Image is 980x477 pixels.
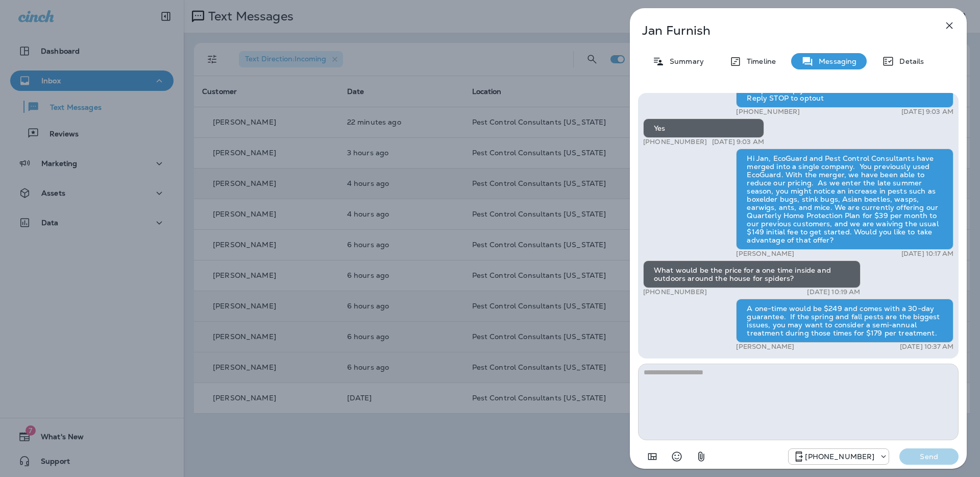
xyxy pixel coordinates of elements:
[742,57,776,65] p: Timeline
[667,446,687,467] button: Select an emoji
[814,57,856,65] p: Messaging
[807,288,860,296] p: [DATE] 10:19 AM
[894,57,924,65] p: Details
[901,250,953,258] p: [DATE] 10:17 AM
[643,138,707,146] p: [PHONE_NUMBER]
[642,23,921,38] p: Jan Furnish
[665,57,704,65] p: Summary
[642,446,663,467] button: Add in a premade template
[901,108,953,116] p: [DATE] 9:03 AM
[736,149,953,250] div: Hi Jan, EcoGuard and Pest Control Consultants have merged into a single company. You previously u...
[712,138,764,146] p: [DATE] 9:03 AM
[736,250,794,258] p: [PERSON_NAME]
[643,118,764,138] div: Yes
[736,108,800,116] p: [PHONE_NUMBER]
[789,450,889,463] div: +1 (815) 998-9676
[736,299,953,343] div: A one-time would be $249 and comes with a 30-day guarantee. If the spring and fall pests are the ...
[643,260,861,288] div: What would be the price for a one time inside and outdoors around the house for spiders?
[900,343,953,351] p: [DATE] 10:37 AM
[805,452,874,461] p: [PHONE_NUMBER]
[643,288,707,296] p: [PHONE_NUMBER]
[736,343,794,351] p: [PERSON_NAME]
